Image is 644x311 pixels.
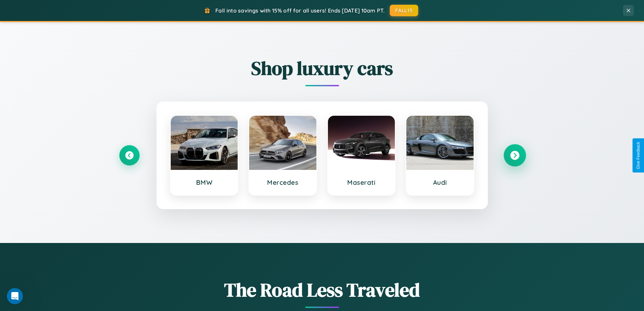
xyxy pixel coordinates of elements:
[119,55,525,81] h2: Shop luxury cars
[335,178,388,186] h3: Maserati
[177,178,231,186] h3: BMW
[413,178,467,186] h3: Audi
[256,178,310,186] h3: Mercedes
[390,5,418,16] button: FALL15
[636,142,641,169] div: Give Feedback
[215,7,385,14] span: Fall into savings with 15% off for all users! Ends [DATE] 10am PT.
[7,288,23,304] iframe: Intercom live chat
[119,277,525,303] h1: The Road Less Traveled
